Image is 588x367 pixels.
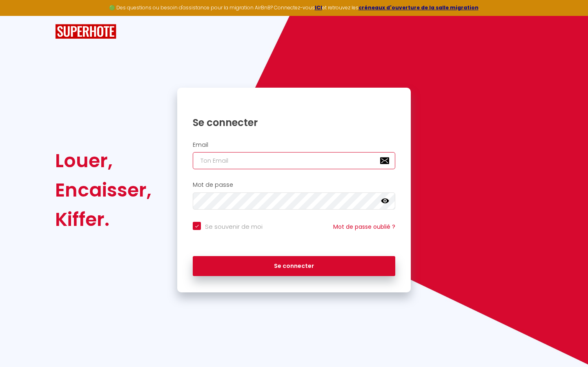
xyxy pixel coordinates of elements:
[7,3,31,28] button: Ouvrir le widget de chat LiveChat
[315,4,322,11] a: ICI
[55,175,151,205] div: Encaisser,
[193,152,395,169] input: Ton Email
[333,223,395,231] a: Mot de passe oublié ?
[193,256,395,276] button: Se connecter
[55,146,151,175] div: Louer,
[193,141,395,148] h2: Email
[193,181,395,188] h2: Mot de passe
[359,4,479,11] a: créneaux d'ouverture de la salle migration
[193,116,395,129] h1: Se connecter
[55,24,116,39] img: SuperHote logo
[55,205,151,234] div: Kiffer.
